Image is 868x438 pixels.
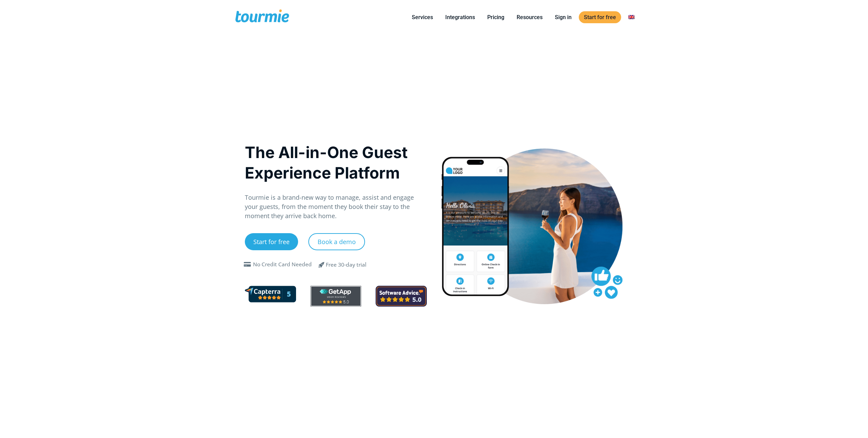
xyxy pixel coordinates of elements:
[242,262,253,267] span: 
[313,260,330,269] span: 
[482,13,509,22] a: Pricing
[253,260,312,269] div: No Credit Card Needed
[623,13,640,22] a: Switch to
[407,13,438,22] a: Services
[326,261,366,269] div: Free 30-day trial
[440,13,480,22] a: Integrations
[245,233,298,250] a: Start for free
[512,13,548,22] a: Resources
[579,11,621,23] a: Start for free
[245,142,427,183] h1: The All-in-One Guest Experience Platform
[245,193,427,221] p: Tourmie is a brand-new way to manage, assist and engage your guests, from the moment they book th...
[308,233,365,250] a: Book a demo
[550,13,577,22] a: Sign in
